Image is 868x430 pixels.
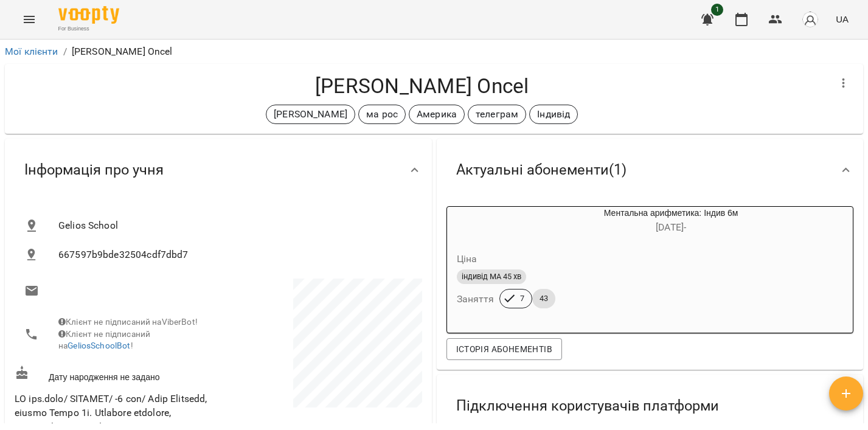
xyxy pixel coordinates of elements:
p: [PERSON_NAME] [274,107,347,122]
button: UA [831,8,853,30]
h4: [PERSON_NAME] Oncel [15,74,829,99]
li: / [63,44,67,59]
span: Підключення користувачів платформи [456,397,719,415]
span: 667597b9bde32504cdf7dbd7 [58,248,412,262]
span: Інформація про учня [24,161,164,179]
span: UA [836,13,849,26]
a: GeliosSchoolBot [68,341,130,350]
p: [PERSON_NAME] Oncel [72,44,173,59]
button: Історія абонементів [446,338,562,360]
div: [PERSON_NAME] [266,105,355,124]
span: Клієнт не підписаний на ! [58,329,150,351]
p: Індивід [537,107,570,122]
span: 7 [513,293,532,304]
p: ма рос [366,107,398,122]
span: Клієнт не підписаний на ViberBot! [58,317,198,327]
img: Voopty Logo [58,6,119,24]
span: індивід МА 45 хв [457,271,526,282]
span: Актуальні абонементи ( 1 ) [456,161,627,179]
a: Мої клієнти [5,46,58,57]
h6: Ціна [457,251,477,268]
div: Актуальні абонементи(1) [437,139,864,201]
div: Америка [409,105,465,124]
span: Gelios School [58,218,412,233]
h6: Заняття [457,291,495,308]
button: Menu [15,5,44,34]
img: avatar_s.png [802,11,819,28]
div: Дату народження не задано [12,363,218,386]
p: телеграм [476,107,518,122]
div: Інформація про учня [5,139,432,201]
div: Ментальна арифметика: Індив 6м [447,207,505,236]
span: For Business [58,25,119,33]
button: Ментальна арифметика: Індив 6м[DATE]- Цінаіндивід МА 45 хвЗаняття743 [447,207,837,323]
p: Америка [417,107,457,122]
div: телеграм [468,105,526,124]
div: Ментальна арифметика: Індив 6м [505,207,837,236]
nav: breadcrumb [5,44,863,59]
div: ма рос [358,105,406,124]
div: Індивід [529,105,578,124]
span: Історія абонементів [456,342,552,356]
span: [DATE] - [656,221,686,233]
span: 43 [532,293,555,304]
span: 1 [711,4,723,16]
